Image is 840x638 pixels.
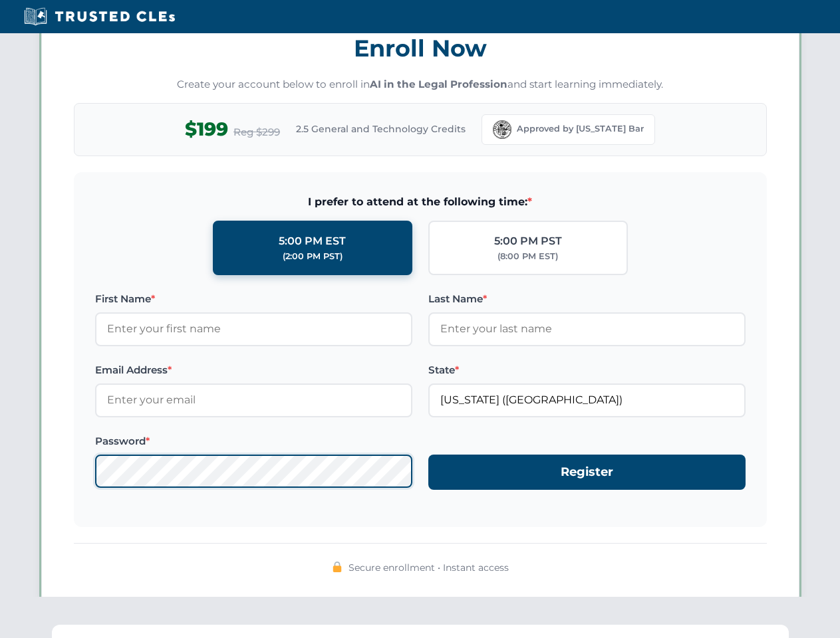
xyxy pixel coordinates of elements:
[494,233,562,250] div: 5:00 PM PST
[95,312,412,346] input: Enter your first name
[428,291,746,307] label: Last Name
[233,124,280,140] span: Reg $299
[95,383,412,417] input: Enter your email
[296,122,466,136] span: 2.5 General and Technology Credits
[370,78,507,90] strong: AI in the Legal Profession
[428,362,746,378] label: State
[74,27,767,69] h3: Enroll Now
[349,560,509,575] span: Secure enrollment • Instant access
[185,114,228,144] span: $199
[332,562,343,572] img: 🔒
[497,250,558,263] div: (8:00 PM EST)
[74,77,767,92] p: Create your account below to enroll in and start learning immediately.
[283,250,343,263] div: (2:00 PM PST)
[95,291,412,307] label: First Name
[279,233,346,250] div: 5:00 PM EST
[95,362,412,378] label: Email Address
[95,193,746,211] span: I prefer to attend at the following time:
[517,122,644,136] span: Approved by [US_STATE] Bar
[428,312,746,346] input: Enter your last name
[95,433,412,449] label: Password
[428,383,746,417] input: Florida (FL)
[20,7,179,27] img: Trusted CLEs
[428,455,746,490] button: Register
[493,120,511,139] img: Florida Bar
